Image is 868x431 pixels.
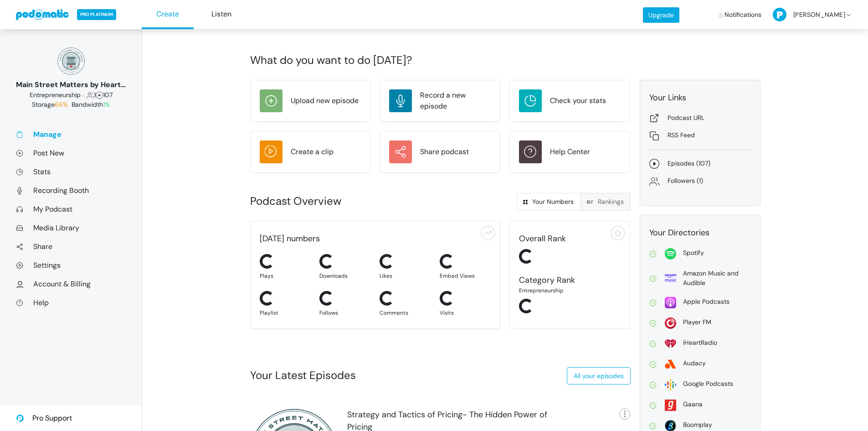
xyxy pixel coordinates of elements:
a: Upgrade [643,7,679,23]
a: Help [16,298,126,307]
span: Business: Entrepreneurship [30,91,81,99]
div: Comments [380,309,431,317]
a: iHeartRadio [649,338,751,349]
a: Help Center [519,140,621,163]
div: Plays [260,272,311,280]
span: Storage [32,100,70,109]
div: Amazon Music and Audible [683,269,751,288]
div: Share podcast [420,146,469,157]
img: player_fm-2f731f33b7a5920876a6a59fec1291611fade0905d687326e1933154b96d4679.svg [665,317,676,329]
a: Episodes (107) [649,159,751,169]
div: What do you want to do [DATE]? [250,52,760,68]
img: spotify-814d7a4412f2fa8a87278c8d4c03771221523d6a641bdc26ea993aaf80ac4ffe.svg [665,248,676,260]
div: Podcast Overview [250,193,436,209]
div: Create a clip [291,146,334,157]
a: Gaana [649,400,751,411]
a: RSS Feed [649,130,751,140]
a: Your Numbers [516,193,580,211]
div: Your Links [649,92,751,104]
div: Record a new episode [420,90,491,112]
div: Apple Podcasts [683,297,729,306]
a: Stats [16,167,126,177]
a: My Podcast [16,204,126,214]
span: Followers [87,91,94,99]
a: Record a new episode [389,89,491,112]
div: Playlist [260,309,311,317]
a: Check your stats [519,89,621,112]
div: Follows [319,309,370,317]
span: 1% [103,100,110,109]
span: Notifications [724,1,761,28]
a: Pro Support [16,405,72,431]
a: Media Library [16,223,126,233]
a: Create a clip [260,140,361,163]
a: Recording Booth [16,186,126,195]
div: Spotify [683,248,704,258]
a: Share podcast [389,140,491,163]
a: Post New [16,148,126,158]
img: 150x150_17130234.png [57,47,85,75]
div: Embed Views [440,272,491,280]
img: gaana-acdc428d6f3a8bcf3dfc61bc87d1a5ed65c1dda5025f5609f03e44ab3dd96560.svg [665,400,676,411]
div: Google Podcasts [683,379,733,389]
img: audacy-5d0199fadc8dc77acc7c395e9e27ef384d0cbdead77bf92d3603ebf283057071.svg [665,358,676,370]
div: Your Directories [649,227,751,239]
div: 1 107 [16,90,126,100]
span: Episodes [96,91,103,99]
div: Likes [380,272,431,280]
div: Your Latest Episodes [250,367,356,384]
div: iHeartRadio [683,338,717,348]
div: Player FM [683,317,711,327]
a: Amazon Music and Audible [649,269,751,288]
div: [DATE] numbers [255,233,496,245]
div: Overall Rank [519,233,621,245]
span: [PERSON_NAME] [793,1,845,28]
div: Main Street Matters by Heart on [GEOGRAPHIC_DATA] [16,79,126,90]
div: Upload new episode [291,95,359,106]
img: i_heart_radio-0fea502c98f50158959bea423c94b18391c60ffcc3494be34c3ccd60b54f1ade.svg [665,338,676,349]
a: Player FM [649,317,751,329]
img: google-2dbf3626bd965f54f93204bbf7eeb1470465527e396fa5b4ad72d911f40d0c40.svg [665,379,676,390]
a: Rankings [580,193,631,211]
div: Downloads [319,272,370,280]
span: Bandwidth [72,100,110,109]
span: PRO PLATINUM [77,9,116,20]
div: Audacy [683,358,706,368]
a: Upload new episode [260,89,361,112]
a: Share [16,242,126,251]
a: Apple Podcasts [649,297,751,308]
a: Settings [16,260,126,270]
a: Google Podcasts [649,379,751,390]
div: Visits [440,309,491,317]
div: Help Center [550,146,590,157]
a: Create [142,0,194,29]
div: Category Rank [519,274,621,286]
a: [PERSON_NAME] [773,1,853,28]
a: Manage [16,130,126,139]
span: 66% [55,100,68,109]
a: Audacy [649,358,751,370]
img: apple-26106266178e1f815f76c7066005aa6211188c2910869e7447b8cdd3a6512788.svg [665,297,676,308]
div: Check your stats [550,95,606,106]
a: Account & Billing [16,279,126,289]
img: P-50-ab8a3cff1f42e3edaa744736fdbd136011fc75d0d07c0e6946c3d5a70d29199b.png [773,8,786,21]
img: amazon-69639c57110a651e716f65801135d36e6b1b779905beb0b1c95e1d99d62ebab9.svg [665,272,676,284]
a: Listen [195,0,247,29]
div: Boomplay [683,420,712,430]
div: Entrepreneurship [519,286,621,295]
div: Gaana [683,400,703,409]
a: Followers (1) [649,176,751,186]
a: Podcast URL [649,113,751,123]
a: All your episodes [567,367,631,384]
a: Spotify [649,248,751,260]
